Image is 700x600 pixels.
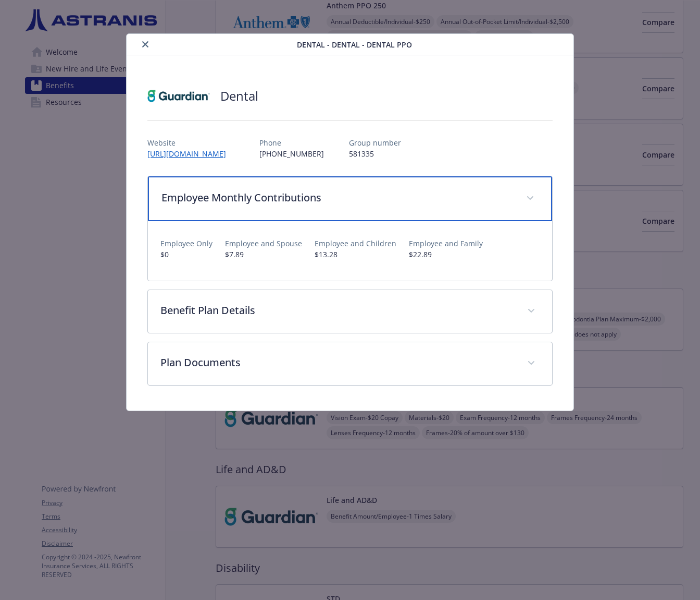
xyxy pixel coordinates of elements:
[409,238,483,249] p: Employee and Family
[160,303,515,318] p: Benefit Plan Details
[220,87,258,105] h2: Dental
[147,80,210,112] img: Guardian
[259,137,324,148] p: Phone
[160,238,213,249] p: Employee Only
[259,148,324,159] p: [PHONE_NUMBER]
[160,249,213,260] p: $0
[139,38,152,51] button: close
[349,148,401,159] p: 581335
[297,39,412,50] span: Dental - Dental - Dental PPO
[225,249,302,260] p: $7.89
[148,176,552,221] div: Employee Monthly Contributions
[160,355,515,370] p: Plan Documents
[315,238,396,249] p: Employee and Children
[349,137,401,148] p: Group number
[148,290,552,333] div: Benefit Plan Details
[148,221,552,281] div: Employee Monthly Contributions
[147,149,234,159] a: [URL][DOMAIN_NAME]
[161,190,514,206] p: Employee Monthly Contributions
[70,33,630,411] div: details for plan Dental - Dental - Dental PPO
[409,249,483,260] p: $22.89
[225,238,302,249] p: Employee and Spouse
[147,137,234,148] p: Website
[315,249,396,260] p: $13.28
[148,342,552,385] div: Plan Documents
